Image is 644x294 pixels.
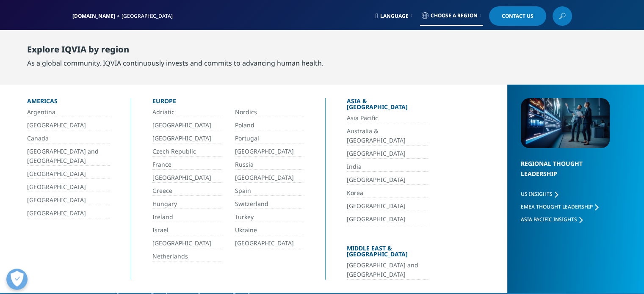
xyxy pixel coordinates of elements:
[152,225,221,235] a: Israel
[235,121,304,130] a: Poland
[152,98,304,107] div: Europe
[235,147,304,157] a: [GEOGRAPHIC_DATA]
[152,121,221,130] a: [GEOGRAPHIC_DATA]
[152,252,221,261] a: Netherlands
[347,214,428,224] a: [GEOGRAPHIC_DATA]
[347,113,428,123] a: Asia Pacific
[27,209,110,218] a: [GEOGRAPHIC_DATA]
[152,199,221,209] a: Hungary
[6,269,28,290] button: Voorkeuren openen
[152,239,221,248] a: [GEOGRAPHIC_DATA]
[347,126,428,146] a: Australia & [GEOGRAPHIC_DATA]
[235,173,304,183] a: [GEOGRAPHIC_DATA]
[347,201,428,211] a: [GEOGRAPHIC_DATA]
[27,134,110,143] a: Canada
[235,239,304,248] a: [GEOGRAPHIC_DATA]
[235,199,304,209] a: Switzerland
[235,134,304,143] a: Portugal
[235,186,304,196] a: Spain
[521,216,583,223] a: Asia Pacific Insights
[347,162,428,172] a: India
[27,182,110,192] a: [GEOGRAPHIC_DATA]
[27,107,110,117] a: Argentina
[521,159,610,190] div: Regional Thought Leadership
[27,44,323,58] div: Explore IQVIA by region
[521,203,593,210] span: EMEA Thought Leadership
[152,147,221,157] a: Czech Republic
[521,98,610,148] img: 2093_analyzing-data-using-big-screen-display-and-laptop.png
[27,121,110,130] a: [GEOGRAPHIC_DATA]
[152,186,221,196] a: Greece
[235,212,304,222] a: Turkey
[380,13,409,19] span: Language
[431,12,478,19] span: Choose a Region
[347,188,428,198] a: Korea
[521,203,598,210] a: EMEA Thought Leadership
[152,160,221,170] a: France
[152,173,221,183] a: [GEOGRAPHIC_DATA]
[347,98,428,113] div: Asia & [GEOGRAPHIC_DATA]
[347,149,428,159] a: [GEOGRAPHIC_DATA]
[122,13,176,19] div: [GEOGRAPHIC_DATA]
[235,225,304,235] a: Ukraine
[521,190,558,198] a: US Insights
[347,175,428,185] a: [GEOGRAPHIC_DATA]
[489,6,546,26] a: Contact Us
[502,14,533,19] span: Contact Us
[235,160,304,170] a: Russia
[27,169,110,179] a: [GEOGRAPHIC_DATA]
[235,107,304,117] a: Nordics
[152,134,221,143] a: [GEOGRAPHIC_DATA]
[152,212,221,222] a: Ireland
[144,30,572,69] nav: Primary
[27,98,110,107] div: Americas
[27,58,323,68] div: As a global community, IQVIA continuously invests and commits to advancing human health.
[72,12,115,19] a: [DOMAIN_NAME]
[152,107,221,117] a: Adriatic
[347,245,428,261] div: Middle East & [GEOGRAPHIC_DATA]
[27,147,110,166] a: [GEOGRAPHIC_DATA] and [GEOGRAPHIC_DATA]
[521,190,553,198] span: US Insights
[27,195,110,205] a: [GEOGRAPHIC_DATA]
[347,261,428,280] a: [GEOGRAPHIC_DATA] and [GEOGRAPHIC_DATA]
[521,216,577,223] span: Asia Pacific Insights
